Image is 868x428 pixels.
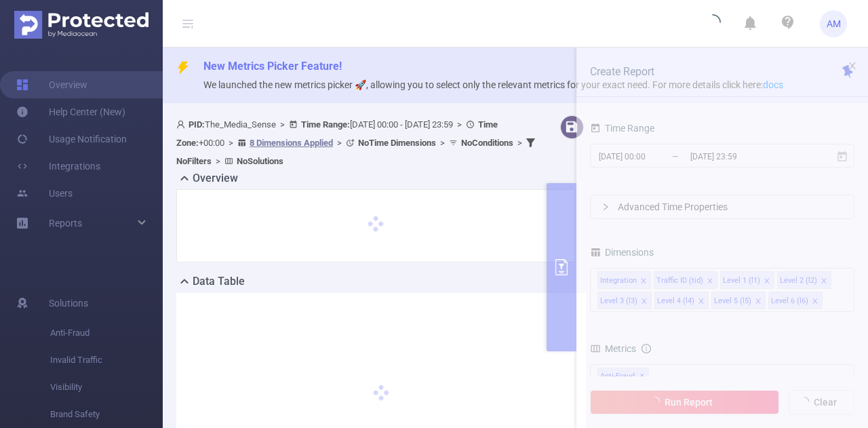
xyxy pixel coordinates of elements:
[436,138,449,148] span: >
[212,156,224,166] span: >
[49,218,82,229] span: Reports
[50,401,163,428] span: Brand Safety
[827,10,841,37] span: AM
[513,138,526,148] span: >
[16,153,100,180] a: Integrations
[49,290,88,317] span: Solutions
[237,156,283,166] b: No Solutions
[705,14,721,33] i: icon: loading
[848,61,857,71] i: icon: close
[49,210,82,237] a: Reports
[16,71,87,98] a: Overview
[333,138,346,148] span: >
[203,60,342,73] span: New Metrics Picker Feature!
[453,119,466,130] span: >
[50,319,163,347] span: Anti-Fraud
[50,347,163,374] span: Invalid Traffic
[14,11,149,39] img: Protected Media
[176,119,538,166] span: The_Media_Sense [DATE] 00:00 - [DATE] 23:59 +00:00
[16,98,125,125] a: Help Center (New)
[176,61,190,75] i: icon: thunderbolt
[301,119,350,130] b: Time Range:
[16,125,127,153] a: Usage Notification
[358,138,436,148] b: No Time Dimensions
[193,273,245,290] h2: Data Table
[250,138,333,148] u: 8 Dimensions Applied
[461,138,513,148] b: No Conditions
[848,58,857,73] button: icon: close
[224,138,237,148] span: >
[276,119,289,130] span: >
[50,374,163,401] span: Visibility
[16,180,73,207] a: Users
[763,79,783,90] a: docs
[176,156,212,166] b: No Filters
[189,119,205,130] b: PID:
[203,79,783,90] span: We launched the new metrics picker 🚀, allowing you to select only the relevant metrics for your e...
[193,170,238,187] h2: Overview
[176,120,189,129] i: icon: user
